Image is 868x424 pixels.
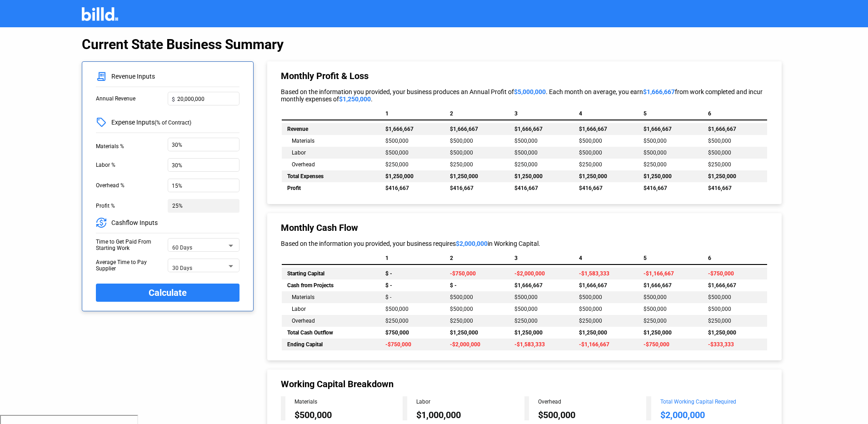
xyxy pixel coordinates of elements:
td: Total Cash Outflow [282,327,380,339]
th: 4 [574,255,638,261]
div: 25% [168,199,239,213]
span: $500,000 [450,294,473,300]
span: $250,000 [708,161,731,168]
span: $1,666,667 [514,126,543,132]
td: Starting Capital [282,268,380,279]
th: 5 [638,110,703,117]
span: $250,000 [579,161,602,168]
span: $500,000 [450,138,473,144]
span: $1,250,000 [385,173,414,180]
span: -$750,000 [450,270,476,277]
span: $500,000 [579,306,602,312]
span: Revenue Inputs [107,73,155,80]
span: -$750,000 [644,341,669,348]
span: 60 Days [172,244,192,251]
span: $1,666,667 [450,126,478,132]
td: Labor [282,147,380,159]
td: Labor [282,303,380,315]
span: $1,666,667 [579,126,607,132]
span: $500,000 [385,138,409,144]
span: -$1,166,667 [644,270,674,277]
span: $1,250,000 [579,329,607,336]
span: $1,666,667 [643,88,675,95]
span: $500,000 [579,138,602,144]
img: logo [96,217,107,228]
span: $1,250,000 [514,173,543,180]
td: Revenue [282,123,380,135]
span: $1,250,000 [339,95,371,103]
span: $250,000 [708,318,731,324]
span: $500,000 [385,306,409,312]
div: Labor [416,399,524,405]
span: $ - [385,282,392,289]
td: Overhead [282,159,380,170]
div: Monthly Profit & Loss [281,70,768,81]
span: $1,250,000 [644,329,672,336]
span: -$1,583,333 [514,341,545,348]
span: Cashflow Inputs [107,219,158,226]
span: $1,666,667 [579,282,607,289]
th: 3 [509,255,574,261]
span: $500,000 [385,150,409,156]
span: -$1,583,333 [579,270,609,277]
span: $1,666,667 [385,126,414,132]
th: 5 [638,255,703,261]
div: $2,000,000 [660,409,768,420]
span: $500,000 [514,138,538,144]
span: $416,667 [708,185,732,191]
span: $500,000 [644,294,667,300]
span: $500,000 [708,294,731,300]
span: -$1,166,667 [579,341,609,348]
button: Calculate [96,284,239,302]
div: Materials [294,399,402,405]
img: logo [82,7,118,20]
td: Materials [282,291,380,303]
span: $500,000 [579,150,602,156]
th: 2 [444,110,509,117]
span: $500,000 [450,150,473,156]
div: Total Working Capital Required [660,399,768,405]
th: 1 [380,255,444,261]
span: $ - [385,270,392,277]
span: $500,000 [708,306,731,312]
span: $1,666,667 [708,126,736,132]
div: Annual Revenue [96,92,168,105]
img: logo [96,117,107,128]
span: $250,000 [514,318,538,324]
span: $250,000 [644,161,667,168]
th: 1 [380,110,444,117]
span: $1,250,000 [579,173,607,180]
th: 4 [574,110,638,117]
span: Expense Inputs [107,119,191,126]
span: $416,667 [514,185,538,191]
span: $1,666,667 [644,282,672,289]
span: $5,000,000 [514,88,546,95]
span: $ - [385,294,391,300]
div: Overhead [538,399,646,405]
span: $ - [450,282,457,289]
div: Based on the information you provided, your business produces an Annual Profit of . Each month on... [281,88,768,103]
td: Overhead [282,315,380,327]
td: Profit [282,182,380,194]
div: Labor % [96,158,168,172]
span: $ [172,93,177,103]
span: $416,667 [450,185,474,191]
span: $250,000 [644,318,667,324]
span: $250,000 [450,318,473,324]
span: $500,000 [708,138,731,144]
span: $500,000 [514,294,538,300]
th: 6 [703,255,767,261]
span: $750,000 [385,329,409,336]
td: Cash from Projects [282,279,380,291]
th: 2 [444,255,509,261]
span: $416,667 [385,185,409,191]
span: $2,000,000 [456,240,488,247]
span: $500,000 [514,150,538,156]
span: $416,667 [644,185,667,191]
td: Ending Capital [282,339,380,350]
span: -$333,333 [708,341,734,348]
div: Materials % [96,138,168,151]
div: Profit % [96,199,168,213]
div: $500,000 [538,409,646,420]
div: Overhead % [96,179,168,192]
